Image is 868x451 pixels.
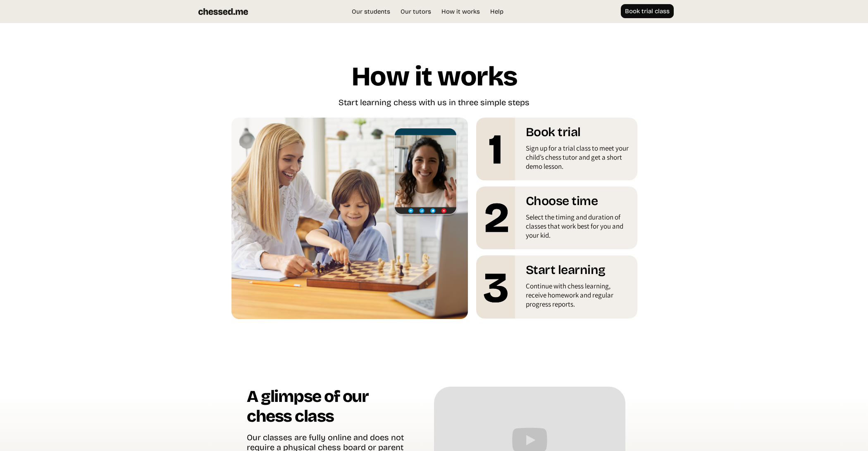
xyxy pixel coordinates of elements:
h1: Book trial [526,125,631,144]
h1: A glimpse of our chess class [247,387,409,432]
a: Help [486,7,508,16]
div: Sign up for a trial class to meet your child’s chess tutor and get a short demo lesson. [526,144,631,175]
div: Select the timing and duration of classes that work best for you and your kid. [526,213,631,244]
div: Continue with chess learning, receive homework and regular progress reports. [526,281,631,313]
a: Book trial class [621,4,674,18]
h1: Start learning [526,262,631,281]
div: Start learning chess with us in three simple steps [339,97,529,109]
a: Our students [348,7,394,16]
h1: How it works [351,62,517,97]
a: Our tutors [396,7,435,16]
a: How it works [437,7,484,16]
h1: Choose time [526,194,631,213]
